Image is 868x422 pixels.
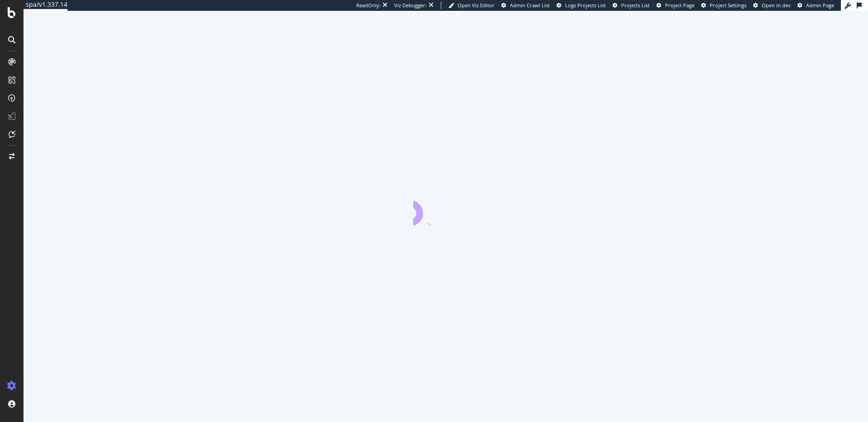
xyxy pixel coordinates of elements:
span: Open in dev [762,2,791,9]
a: Admin Crawl List [501,2,550,9]
span: Open Viz Editor [458,2,495,9]
a: Projects List [613,2,650,9]
div: Viz Debugger: [394,2,427,9]
a: Admin Page [797,2,834,9]
div: ReadOnly: [356,2,381,9]
a: Open in dev [753,2,791,9]
span: Admin Page [806,2,834,9]
span: Project Settings [710,2,746,9]
a: Logs Projects List [557,2,606,9]
a: Open Viz Editor [448,2,495,9]
a: Project Page [656,2,694,9]
span: Logs Projects List [565,2,606,9]
span: Project Page [665,2,694,9]
div: animation [413,193,478,225]
a: Project Settings [701,2,746,9]
span: Projects List [621,2,650,9]
span: Admin Crawl List [510,2,550,9]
